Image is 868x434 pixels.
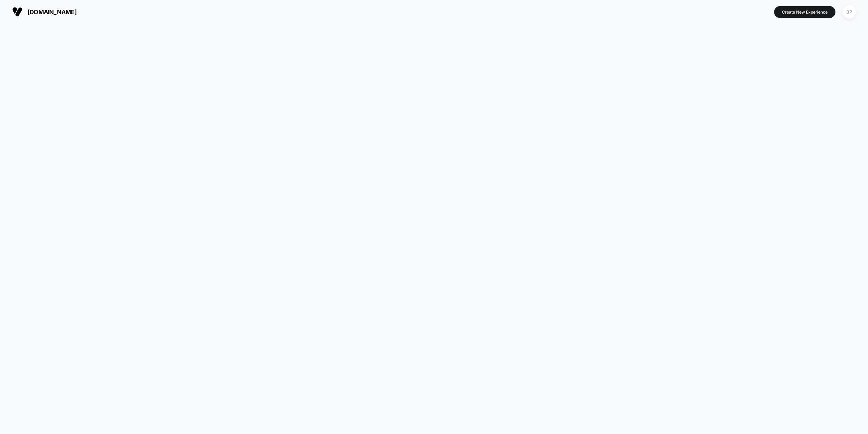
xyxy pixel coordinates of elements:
div: BP [843,5,856,19]
img: Visually logo [12,7,22,17]
span: [DOMAIN_NAME] [27,8,77,16]
button: [DOMAIN_NAME] [10,6,79,17]
button: Create New Experience [774,6,835,18]
button: BP [841,5,858,19]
